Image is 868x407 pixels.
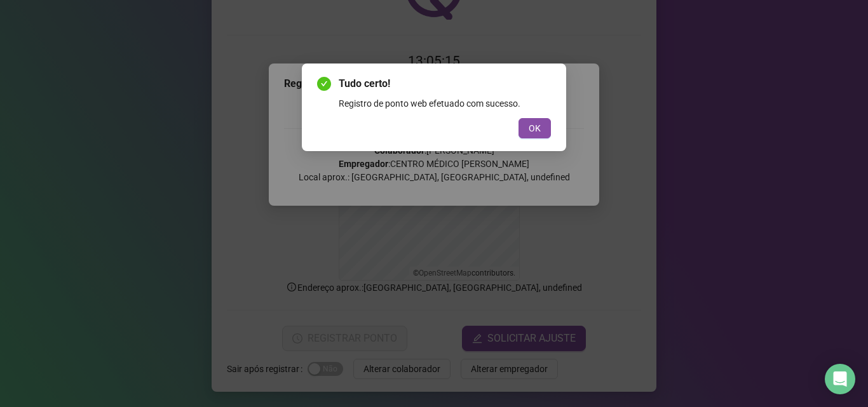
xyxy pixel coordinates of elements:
[529,121,541,135] span: OK
[519,118,551,138] button: OK
[339,76,551,91] span: Tudo certo!
[317,77,331,91] span: check-circle
[339,97,551,110] div: Registro de ponto web efetuado com sucesso.
[825,364,855,394] div: Open Intercom Messenger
